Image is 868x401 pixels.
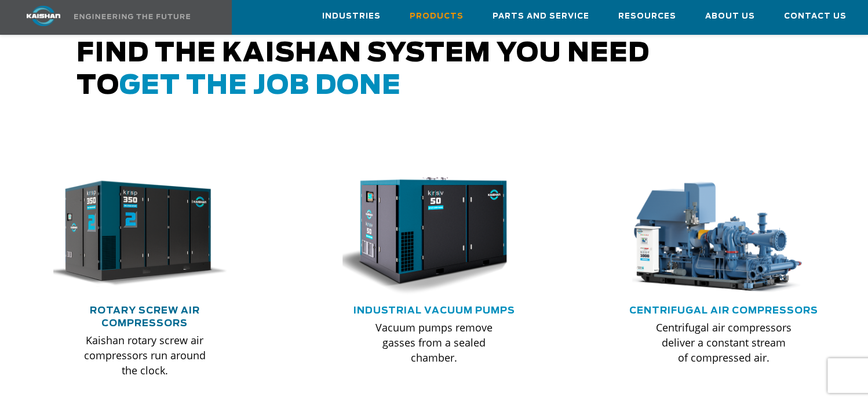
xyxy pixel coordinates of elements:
[353,306,515,315] a: Industrial Vacuum Pumps
[322,1,381,32] a: Industries
[334,172,517,296] img: krsv50
[74,14,190,19] img: Engineering the future
[410,10,464,23] span: Products
[493,10,589,23] span: Parts and Service
[342,172,525,296] div: krsv50
[322,10,381,23] span: Industries
[76,41,650,99] span: Find the kaishan system you need to
[655,320,792,365] p: Centrifugal air compressors deliver a constant stream of compressed air.
[705,1,755,32] a: About Us
[618,1,676,32] a: Resources
[366,320,502,365] p: Vacuum pumps remove gasses from a sealed chamber.
[45,172,228,296] img: krsp350
[632,172,815,296] div: thumb-centrifugal-compressor
[618,10,676,23] span: Resources
[90,306,200,328] a: Rotary Screw Air Compressors
[784,1,847,32] a: Contact Us
[493,1,589,32] a: Parts and Service
[784,10,847,23] span: Contact Us
[629,306,818,315] a: Centrifugal Air Compressors
[705,10,755,23] span: About Us
[76,333,213,378] p: Kaishan rotary screw air compressors run around the clock.
[53,172,236,296] div: krsp350
[119,73,401,99] span: get the job done
[623,172,807,296] img: thumb-centrifugal-compressor
[410,1,464,32] a: Products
